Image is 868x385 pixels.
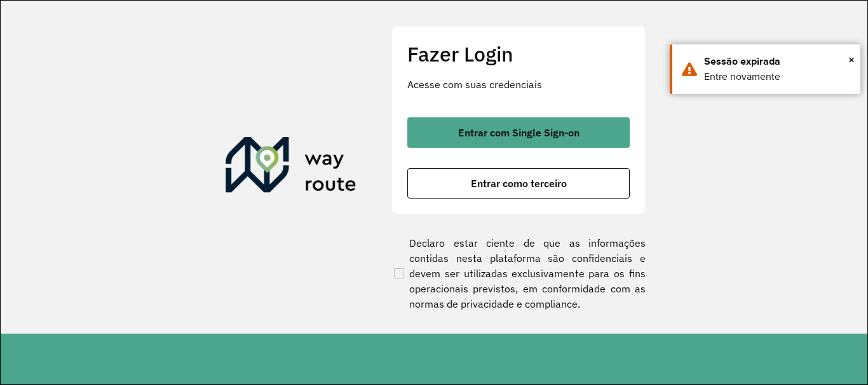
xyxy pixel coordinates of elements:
p: Acesse com suas credenciais [407,77,630,92]
label: Declaro estar ciente de que as informações contidas nesta plataforma são confidenciais e devem se... [391,235,646,311]
h2: Fazer Login [407,42,630,66]
div: Entre novamente [704,69,851,84]
span: × [848,50,855,69]
button: button [407,168,630,199]
img: Roteirizador AmbevTech [226,137,356,198]
button: button [407,117,630,148]
div: Sessão expirada [704,54,851,69]
span: Entrar com Single Sign-on [458,127,580,138]
span: Entrar como terceiro [471,178,567,188]
button: Close [848,50,855,69]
